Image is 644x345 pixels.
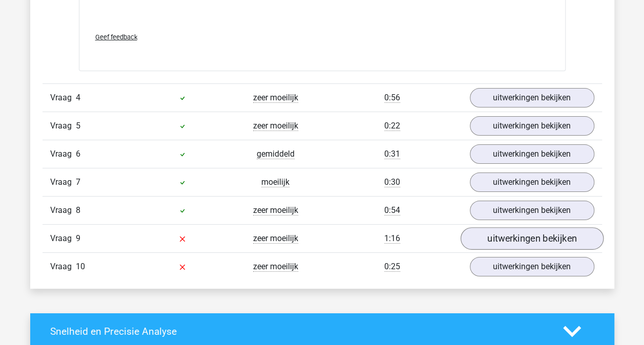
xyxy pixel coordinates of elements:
[470,88,594,107] a: uitwerkingen bekijken
[50,92,76,104] span: Vraag
[253,93,298,103] span: zeer moeilijk
[76,93,80,102] span: 4
[253,262,298,272] span: zeer moeilijk
[257,149,295,159] span: gemiddeld
[470,201,594,220] a: uitwerkingen bekijken
[50,176,76,188] span: Vraag
[384,121,400,131] span: 0:22
[253,121,298,131] span: zeer moeilijk
[76,121,80,131] span: 5
[50,232,76,245] span: Vraag
[470,144,594,164] a: uitwerkingen bekijken
[261,177,289,187] span: moeilijk
[470,257,594,276] a: uitwerkingen bekijken
[50,148,76,160] span: Vraag
[253,205,298,215] span: zeer moeilijk
[50,120,76,132] span: Vraag
[76,233,80,243] span: 9
[384,177,400,187] span: 0:30
[76,262,85,271] span: 10
[460,227,603,250] a: uitwerkingen bekijken
[384,205,400,215] span: 0:54
[384,233,400,244] span: 1:16
[76,177,80,187] span: 7
[470,116,594,136] a: uitwerkingen bekijken
[470,172,594,192] a: uitwerkingen bekijken
[50,204,76,217] span: Vraag
[384,93,400,103] span: 0:56
[253,233,298,244] span: zeer moeilijk
[384,262,400,272] span: 0:25
[384,149,400,159] span: 0:31
[95,33,137,41] span: Geef feedback
[76,205,80,215] span: 8
[76,149,80,159] span: 6
[50,261,76,273] span: Vraag
[50,326,548,337] h4: Snelheid en Precisie Analyse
